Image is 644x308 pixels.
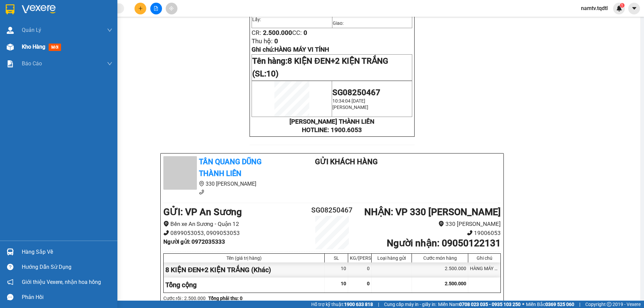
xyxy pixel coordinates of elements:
[332,98,365,104] span: 10:34:04 [DATE]
[22,247,112,257] div: Hàng sắp về
[348,262,372,278] div: 0
[252,46,329,53] span: Ghi chú:
[107,61,112,66] span: down
[163,206,242,218] b: GỬI : VP An Sương
[54,37,58,44] span: 0
[163,238,225,245] b: Người gửi : 0972035333
[459,302,521,307] strong: 0708 023 035 - 0935 103 250
[289,118,374,125] strong: [PERSON_NAME] THÀNH LIÊN
[620,3,625,8] sup: 1
[326,255,346,261] div: SL
[302,126,362,134] strong: HOTLINE: 1900.6053
[274,38,278,45] span: 0
[350,255,370,261] div: KG/[PERSON_NAME]
[252,29,261,37] span: CR:
[50,19,91,27] span: 09050122131
[7,248,14,255] img: warehouse-icon
[384,301,436,308] span: Cung cấp máy in - giấy in:
[628,3,640,14] button: caret-down
[252,56,388,78] span: Tên hàng:
[163,229,304,238] li: 0899053053, 0909053053
[2,45,23,53] span: Thu hộ:
[163,295,206,302] div: Cước rồi : 2.500.000
[25,45,29,53] span: 0
[616,5,622,11] img: icon-new-feature
[22,44,45,50] span: Kho hàng
[6,4,14,14] img: logo-vxr
[412,262,468,278] div: 2.500.000
[165,255,323,261] div: Tên (giá trị hàng)
[22,262,112,272] div: Hướng dẫn sử dụng
[150,3,162,14] button: file-add
[332,88,380,97] span: SG08250467
[292,29,302,37] span: CC:
[7,27,14,34] img: warehouse-icon
[163,230,169,236] span: phone
[7,60,14,67] img: solution-icon
[438,221,444,227] span: environment
[22,292,112,302] div: Phản hồi
[208,296,243,301] b: Tổng phải thu: 0
[50,28,63,34] span: Giao:
[332,105,368,110] span: [PERSON_NAME]
[13,37,43,44] span: 2.500.000
[169,6,174,11] span: aim
[166,3,177,14] button: aim
[470,255,499,261] div: Ghi chú
[344,302,373,307] strong: 1900 633 818
[7,279,13,285] span: notification
[43,37,52,44] span: CC:
[263,29,292,37] span: 2.500.000
[360,229,501,238] li: 19006053
[163,221,169,227] span: environment
[50,4,98,18] span: VP 330 [PERSON_NAME]
[341,281,346,286] span: 10
[3,4,31,18] span: VP An Sương
[22,26,41,34] span: Quản Lý
[252,17,261,22] span: Lấy:
[199,158,262,178] b: Tân Quang Dũng Thành Liên
[138,6,143,11] span: plus
[274,46,329,53] span: HÀNG MÁY VI TÍNH
[445,281,466,286] span: 2.500.000
[315,158,378,166] b: Gửi khách hàng
[2,37,12,44] span: CR:
[576,4,613,12] span: namtv.tqdtl
[252,38,273,45] span: Thu hộ:
[50,4,98,18] p: Nhận:
[522,303,524,306] span: ⚪️
[135,3,146,14] button: plus
[199,181,204,186] span: environment
[333,20,343,26] span: Giao:
[3,19,40,27] span: 0972035333
[154,6,158,11] span: file-add
[545,302,574,307] strong: 0369 525 060
[49,44,61,51] span: mới
[107,27,112,33] span: down
[3,4,49,18] p: Gửi:
[304,205,360,216] h2: SG08250467
[7,264,13,270] span: question-circle
[199,189,204,195] span: phone
[165,281,197,289] span: Tổng cộng
[311,301,373,308] span: Hỗ trợ kỹ thuật:
[364,206,501,218] b: NHẬN : VP 330 [PERSON_NAME]
[373,255,410,261] div: Loại hàng gửi
[468,262,500,278] div: HÀNG MÁY VI TÍNH
[266,69,278,78] span: 10)
[163,180,288,188] li: 330 [PERSON_NAME]
[325,262,348,278] div: 10
[22,278,101,286] span: Giới thiệu Vexere, nhận hoa hồng
[360,220,501,229] li: 330 [PERSON_NAME]
[252,56,388,78] span: 8 KIỆN ĐEN+2 KIỆN TRẮNG (SL:
[621,3,623,8] span: 1
[3,28,13,34] span: Lấy:
[526,301,574,308] span: Miền Bắc
[387,238,501,249] b: Người nhận : 09050122131
[164,262,325,278] div: 8 KIỆN ĐEN+2 KIỆN TRẮNG (Khác)
[579,301,580,308] span: |
[367,281,370,286] span: 0
[304,29,307,37] span: 0
[467,230,473,236] span: phone
[163,220,304,229] li: Bến xe An Sương - Quận 12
